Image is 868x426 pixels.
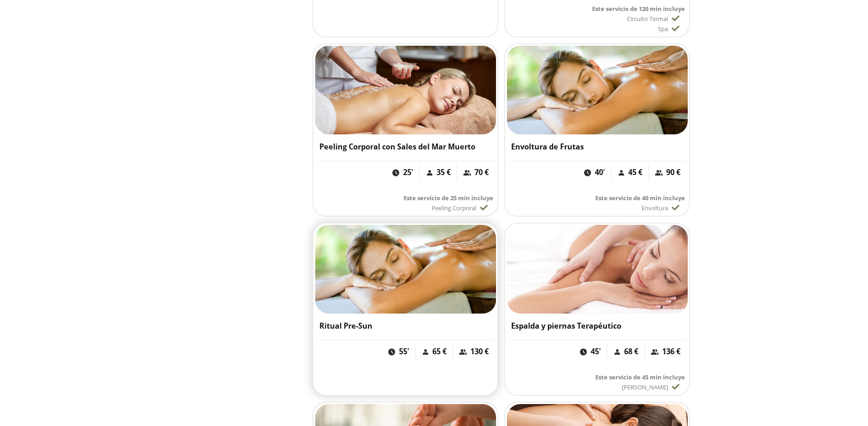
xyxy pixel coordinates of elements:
span: 45' [591,346,601,357]
a: Espalda y piernas Terapéutico45'68 €136 €Este servicio de 45 min incluye[PERSON_NAME] [504,223,690,396]
span: 35 € [437,167,451,178]
span: 90 € [666,167,680,178]
span: [PERSON_NAME] [622,383,668,391]
span: 55' [399,346,409,357]
span: 70 € [474,167,489,178]
span: 65 € [432,346,447,357]
h3: Ritual Pre-Sun [319,321,491,331]
a: Peeling Corporal con Sales del Mar Muerto25'35 €70 €Este servicio de 25 min incluyePeeling Corporal [313,43,498,217]
span: Spa [658,25,668,33]
span: 45 € [628,167,642,178]
a: Ritual Pre-Sun55'65 €130 € [313,223,498,396]
span: Circuito Termal [627,15,668,23]
span: 40' [595,167,605,178]
a: Envoltura de Frutas40'45 €90 €Este servicio de 40 min incluyeEnvoltura [504,43,690,217]
h3: Espalda y piernas Terapéutico [511,321,683,331]
span: 136 € [662,346,680,357]
span: Peeling Corporal [431,204,476,212]
span: Este servicio de 40 min incluye [595,194,685,202]
span: Este servicio de 25 min incluye [404,194,493,202]
span: Este servicio de 45 min incluye [595,373,685,381]
span: 130 € [470,346,489,357]
span: Este servicio de 120 min incluye [592,5,685,13]
span: 25' [403,167,413,178]
span: 68 € [624,346,638,357]
h3: Peeling Corporal con Sales del Mar Muerto [319,142,491,152]
h3: Envoltura de Frutas [511,142,683,152]
span: Envoltura [642,204,668,212]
